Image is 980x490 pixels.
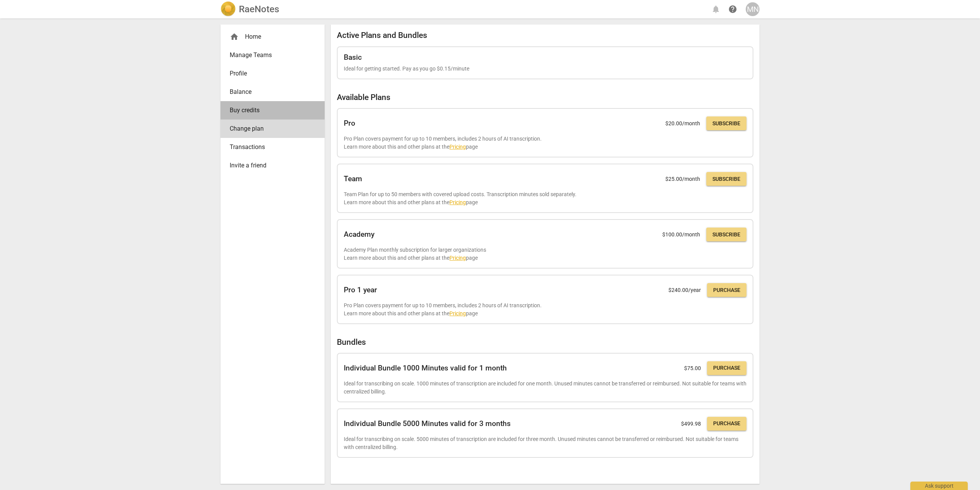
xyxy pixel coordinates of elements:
[220,101,325,120] a: Buy credits
[449,144,466,150] a: Pricing
[910,482,968,490] div: Ask support
[337,31,753,40] h2: Active Plans and Bundles
[230,87,309,97] span: Balance
[220,83,325,101] a: Balance
[344,53,362,62] h2: Basic
[706,228,746,241] button: Subscribe
[665,175,700,183] p: $ 25.00 /month
[707,361,746,375] button: Purchase
[230,32,309,41] div: Home
[344,380,746,395] p: Ideal for transcribing on scale. 1000 minutes of transcription are included for one month. Unused...
[706,116,746,130] button: Subscribe
[684,364,701,372] p: $ 75.00
[344,302,746,317] p: Pro Plan covers payment for up to 10 members, includes 2 hours of AI transcription. Learn more ab...
[230,161,309,170] span: Invite a friend
[344,364,507,372] h2: Individual Bundle 1000 Minutes valid for 1 month
[344,435,746,451] p: Ideal for transcribing on scale. 5000 minutes of transcription are included for three month. Unus...
[712,231,740,239] span: Subscribe
[230,106,309,115] span: Buy credits
[220,46,325,64] a: Manage Teams
[713,287,740,294] span: Purchase
[344,65,746,73] p: Ideal for getting started. Pay as you go $0.15/minute
[746,2,759,16] button: MN
[707,417,746,431] button: Purchase
[344,190,746,206] p: Team Plan for up to 50 members with covered upload costs. Transcription minutes sold separately. ...
[220,28,325,46] div: Home
[712,175,740,183] span: Subscribe
[220,138,325,156] a: Transactions
[220,2,236,17] img: Logo
[344,230,374,239] h2: Academy
[707,283,746,297] button: Purchase
[230,32,239,41] span: home
[728,5,737,14] span: help
[449,199,466,205] a: Pricing
[344,175,362,183] h2: Team
[337,338,753,347] h2: Bundles
[712,120,740,128] span: Subscribe
[665,120,700,128] p: $ 20.00 /month
[713,364,740,372] span: Purchase
[449,255,466,261] a: Pricing
[449,310,466,316] a: Pricing
[706,172,746,186] button: Subscribe
[344,420,511,428] h2: Individual Bundle 5000 Minutes valid for 3 months
[681,420,701,428] p: $ 499.98
[668,286,701,294] p: $ 240.00 /year
[220,64,325,83] a: Profile
[726,2,740,16] a: Help
[239,4,279,15] h2: RaeNotes
[344,286,377,294] h2: Pro 1 year
[344,135,746,151] p: Pro Plan covers payment for up to 10 members, includes 2 hours of AI transcription. Learn more ab...
[344,119,355,128] h2: Pro
[713,420,740,428] span: Purchase
[230,69,309,78] span: Profile
[230,51,309,60] span: Manage Teams
[220,2,279,17] a: LogoRaeNotes
[230,143,309,152] span: Transactions
[230,124,309,133] span: Change plan
[220,120,325,138] a: Change plan
[344,246,746,262] p: Academy Plan monthly subscription for larger organizations Learn more about this and other plans ...
[220,156,325,175] a: Invite a friend
[662,231,700,239] p: $ 100.00 /month
[337,93,753,102] h2: Available Plans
